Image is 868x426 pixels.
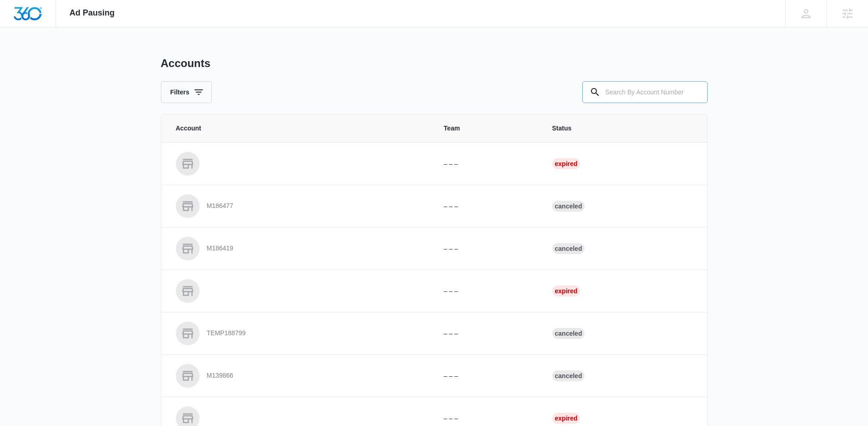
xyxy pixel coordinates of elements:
h1: Accounts [161,57,211,70]
a: M186477 [176,194,422,218]
p: – – – [444,286,530,296]
p: – – – [444,202,530,211]
div: Expired [552,158,580,169]
div: Canceled [552,370,585,381]
div: Expired [552,286,580,296]
div: Canceled [552,201,585,212]
span: Team [444,124,530,133]
div: Expired [552,413,580,424]
p: M186477 [207,202,233,211]
p: – – – [444,244,530,254]
p: M186419 [207,244,233,253]
div: Canceled [552,328,585,339]
p: – – – [444,159,530,169]
p: – – – [444,329,530,338]
div: Canceled [552,243,585,254]
a: M139866 [176,364,422,388]
span: Ad Pausing [70,8,115,18]
p: M139866 [207,371,233,380]
a: M186419 [176,237,422,260]
p: – – – [444,414,530,423]
a: TEMP188799 [176,322,422,345]
span: Status [552,124,693,133]
span: Account [176,124,422,133]
p: TEMP188799 [207,329,246,338]
button: Filters [161,81,212,103]
p: – – – [444,371,530,381]
input: Search By Account Number [582,81,708,103]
